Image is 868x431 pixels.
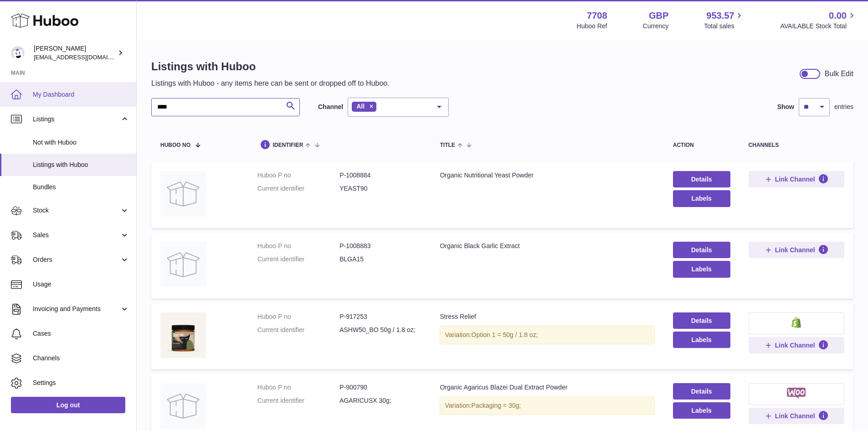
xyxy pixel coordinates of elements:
[587,10,607,22] strong: 7708
[339,326,421,334] dd: ASHW50_BO 50g / 1.8 oz;
[339,242,421,250] dd: P-1008883
[34,44,116,62] div: [PERSON_NAME]
[257,255,339,264] dt: Current identifier
[33,206,120,215] span: Stock
[440,326,654,344] div: Variation:
[577,22,607,31] div: Huboo Ref
[673,190,730,207] button: Labels
[257,383,339,392] dt: Huboo P no
[780,10,857,31] a: 0.00 AVAILABLE Stock Total
[33,305,120,313] span: Invoicing and Payments
[257,171,339,180] dt: Huboo P no
[160,383,206,429] img: Organic Agaricus Blazei Dual Extract Powder
[749,337,844,353] button: Link Channel
[673,332,730,348] button: Labels
[33,90,129,99] span: My Dashboard
[33,161,129,169] span: Listings with Huboo
[318,103,343,111] label: Channel
[33,379,129,387] span: Settings
[673,142,730,148] div: action
[11,397,125,413] a: Log out
[33,329,129,338] span: Cases
[649,10,668,22] strong: GBP
[440,242,654,250] div: Organic Black Garlic Extract
[151,78,390,88] p: Listings with Huboo - any items here can be sent or dropped off to Huboo.
[673,383,730,400] a: Details
[151,59,390,74] h1: Listings with Huboo
[356,103,365,110] span: All
[33,255,120,264] span: Orders
[440,312,654,321] div: Stress Relief
[787,388,806,399] img: woocommerce-small.png
[33,231,120,239] span: Sales
[160,312,206,358] img: Stress Relief
[440,383,654,392] div: Organic Agaricus Blazei Dual Extract Powder
[257,184,339,193] dt: Current identifier
[11,46,25,60] img: internalAdmin-7708@internal.huboo.com
[777,103,794,111] label: Show
[780,22,857,31] span: AVAILABLE Stock Total
[339,184,421,193] dd: YEAST90
[339,255,421,264] dd: BLGA15
[339,396,421,405] dd: AGARICUSX 30g;
[273,142,303,148] span: identifier
[749,242,844,258] button: Link Channel
[160,242,206,287] img: Organic Black Garlic Extract
[472,331,538,338] span: Option 1 = 50g / 1.8 oz;
[775,175,815,183] span: Link Channel
[472,402,521,409] span: Packaging = 30g;
[440,171,654,180] div: Organic Nutritional Yeast Powder
[775,341,815,349] span: Link Channel
[33,280,129,289] span: Usage
[673,312,730,329] a: Details
[829,10,847,22] span: 0.00
[339,383,421,392] dd: P-900790
[749,171,844,187] button: Link Channel
[34,53,134,61] span: [EMAIL_ADDRESS][DOMAIN_NAME]
[791,317,801,328] img: shopify-small.png
[673,242,730,258] a: Details
[160,171,206,217] img: Organic Nutritional Yeast Powder
[749,142,844,148] div: channels
[643,22,669,31] div: Currency
[834,103,853,111] span: entries
[257,312,339,321] dt: Huboo P no
[673,261,730,277] button: Labels
[775,246,815,254] span: Link Channel
[673,171,730,187] a: Details
[673,402,730,419] button: Labels
[704,10,745,31] a: 953.57 Total sales
[33,183,129,192] span: Bundles
[33,115,120,124] span: Listings
[749,408,844,424] button: Link Channel
[706,10,734,22] span: 953.57
[33,354,129,363] span: Channels
[160,142,190,148] span: Huboo no
[775,412,815,420] span: Link Channel
[440,142,455,148] span: title
[33,138,129,147] span: Not with Huboo
[440,396,654,415] div: Variation:
[825,69,853,79] div: Bulk Edit
[704,22,745,31] span: Total sales
[257,326,339,334] dt: Current identifier
[339,312,421,321] dd: P-917253
[257,396,339,405] dt: Current identifier
[257,242,339,250] dt: Huboo P no
[339,171,421,180] dd: P-1008884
